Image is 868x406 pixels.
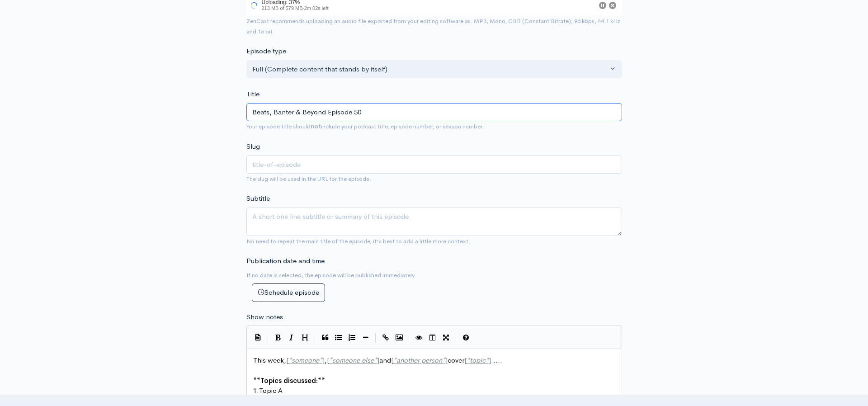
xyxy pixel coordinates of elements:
button: Insert Horizontal Line [359,331,373,345]
button: Heading [298,331,312,345]
button: Generic List [332,331,345,345]
i: | [315,333,316,343]
button: Markdown Guide [459,331,473,345]
button: Numbered List [345,331,359,345]
i: | [375,333,376,343]
div: Full (Complete content that stands by itself) [252,64,608,75]
span: [ [286,356,288,364]
span: ] [445,356,448,364]
input: What is the episode's title? [246,103,622,122]
span: Topic A [259,386,283,395]
button: Insert Image [392,331,406,345]
label: Slug [246,142,260,152]
small: ZenCast recommends uploading an audio file exported from your editing software as: MP3, Mono, CBR... [246,17,620,35]
label: Subtitle [246,194,270,204]
button: Italic [285,331,298,345]
button: Schedule episode [252,283,325,302]
label: Title [246,89,259,99]
span: [ [391,356,393,364]
i: | [456,333,457,343]
span: ] [489,356,491,364]
span: someone [292,356,319,364]
small: Your episode title should include your podcast title, episode number, or season number. [246,123,484,130]
span: [ [327,356,329,364]
small: The slug will be used in the URL for the episode. [246,175,371,183]
i: | [409,333,410,343]
span: Topics discussed: [260,376,318,385]
button: Bold [271,331,285,345]
span: 1. [253,386,259,395]
small: No need to repeat the main title of the episode, it's best to add a little more context. [246,237,470,245]
input: title-of-episode [246,155,622,174]
small: If no date is selected, the episode will be published immediately. [246,271,416,279]
span: 213 MB of 579 MB · 2m 02s left [262,5,329,11]
span: topic [470,356,486,364]
i: | [268,333,269,343]
button: Toggle Fullscreen [439,331,453,345]
button: Insert Show Notes Template [251,330,265,344]
span: someone else [332,356,374,364]
button: Cancel [609,2,616,9]
strong: not [311,123,321,130]
span: ] [322,356,325,364]
button: Quote [318,331,332,345]
label: Publication date and time [246,256,325,266]
label: Show notes [246,312,283,322]
button: Full (Complete content that stands by itself) [246,60,622,79]
button: Toggle Side by Side [426,331,439,345]
span: another person [396,356,442,364]
span: ] [377,356,379,364]
button: Create Link [379,331,392,345]
button: Pause [599,2,606,9]
span: [ [464,356,467,364]
button: Toggle Preview [412,331,426,345]
label: Episode type [246,46,286,57]
span: This week, , and cover ..... [253,356,502,364]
